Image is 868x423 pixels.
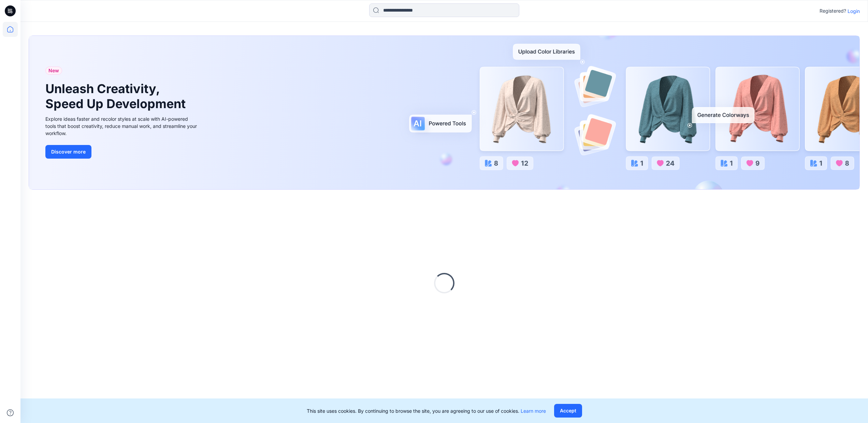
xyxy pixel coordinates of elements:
[554,404,582,418] button: Accept
[307,407,546,414] p: This site uses cookies. By continuing to browse the site, you are agreeing to our use of cookies.
[45,115,199,137] div: Explore ideas faster and recolor styles at scale with AI-powered tools that boost creativity, red...
[45,82,189,111] h1: Unleash Creativity, Speed Up Development
[521,408,546,414] a: Learn more
[45,145,91,159] button: Discover more
[45,145,199,159] a: Discover more
[48,67,59,75] span: New
[848,8,860,15] p: Login
[820,7,846,15] p: Registered?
